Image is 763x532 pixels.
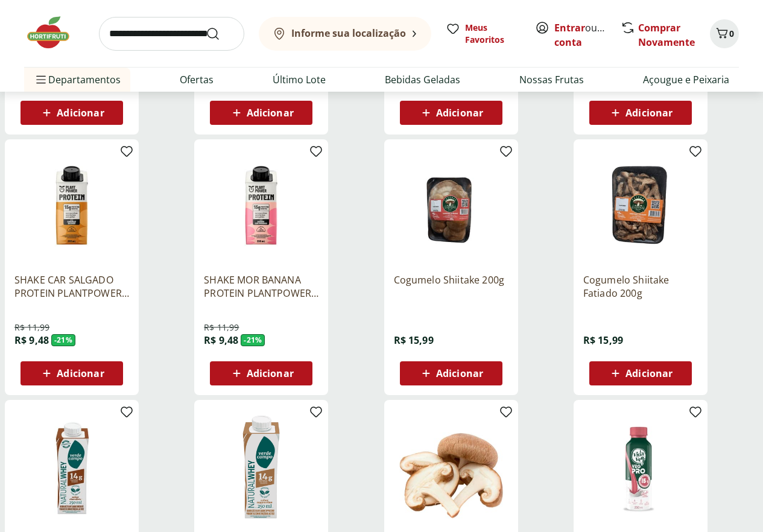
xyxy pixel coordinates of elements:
a: Cogumelo Shiitake 200g [394,273,508,300]
b: Informe sua localização [291,27,406,40]
button: Adicionar [400,101,502,125]
span: Adicionar [247,369,294,378]
span: ou [554,21,608,49]
img: COGUMELO SHIITAKE FAT ORG 200G UN [394,410,508,524]
a: Ofertas [180,72,214,87]
span: - 21 % [241,334,265,346]
img: Shake Proteico Vegpro Sabor Morango Vida Veg 250g [583,410,698,524]
span: Adicionar [436,369,483,378]
button: Adicionar [210,101,312,125]
span: R$ 11,99 [204,321,239,334]
span: R$ 11,99 [14,321,49,334]
img: Shake Natural Whey Cappuccino 14g de Proteína Verde Campo 250ml [204,410,318,524]
a: Entrar [554,21,585,34]
button: Adicionar [400,361,502,385]
a: Açougue e Peixaria [643,72,729,87]
span: Meus Favoritos [465,22,521,46]
img: Cogumelo Shiitake Fatiado 200g [583,149,698,264]
span: Adicionar [57,369,104,378]
a: Meus Favoritos [446,22,521,46]
a: Comprar Novamente [638,21,695,49]
a: Último Lote [273,72,326,87]
img: Cogumelo Shiitake 200g [394,149,508,264]
span: Adicionar [625,369,673,378]
span: Adicionar [436,108,483,118]
span: Adicionar [247,108,294,118]
a: SHAKE CAR SALGADO PROTEIN PLANTPOWER 15G [14,273,129,300]
span: Adicionar [625,108,673,118]
button: Adicionar [589,361,692,385]
img: SHAKE MOR BANANA PROTEIN PLANTPOWER 15G [204,149,318,264]
span: Adicionar [57,108,104,118]
a: Nossas Frutas [519,72,584,87]
button: Adicionar [21,101,123,125]
button: Carrinho [710,19,739,48]
button: Adicionar [21,361,123,385]
span: R$ 15,99 [583,334,623,347]
button: Informe sua localização [259,17,431,51]
span: R$ 15,99 [394,334,434,347]
span: Departamentos [34,65,121,94]
input: search [99,17,244,51]
img: SHAKE CAR SALGADO PROTEIN PLANTPOWER 15G [14,149,129,264]
button: Submit Search [206,27,235,41]
span: R$ 9,48 [14,334,49,347]
img: Hortifruti [24,14,84,51]
button: Adicionar [589,101,692,125]
img: Shake Whey Sabor Chocolate Verde Campo 250ml [14,410,129,524]
button: Adicionar [210,361,312,385]
span: 0 [729,28,734,39]
button: Menu [34,65,48,94]
span: - 21 % [51,334,75,346]
a: Bebidas Geladas [385,72,460,87]
a: SHAKE MOR BANANA PROTEIN PLANTPOWER 15G [204,273,318,300]
a: Cogumelo Shiitake Fatiado 200g [583,273,698,300]
a: Criar conta [554,21,621,49]
span: R$ 9,48 [204,334,238,347]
